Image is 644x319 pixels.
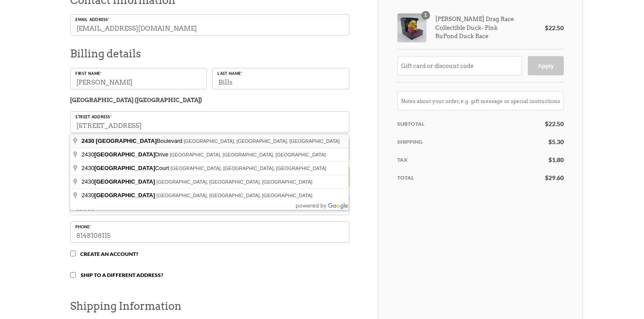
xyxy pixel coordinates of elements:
bdi: 1.80 [548,156,564,163]
span: [GEOGRAPHIC_DATA], [GEOGRAPHIC_DATA], [GEOGRAPHIC_DATA] [171,166,327,171]
h3: Billing details [70,44,349,63]
bdi: 22.50 [545,120,564,128]
span: [GEOGRAPHIC_DATA], [GEOGRAPHIC_DATA], [GEOGRAPHIC_DATA] [184,138,340,144]
span: 2430 [82,138,94,144]
input: Notes about your order, e.g. gift message or special instructions [397,91,564,110]
span: Boulevard [82,138,184,144]
span: [GEOGRAPHIC_DATA] [94,178,155,185]
span: 2430 Court [82,165,171,171]
bdi: 29.60 [545,174,564,181]
div: [PERSON_NAME] Drag Race Collectible Duck- Pink RuPond Duck Race [397,13,519,43]
span: [GEOGRAPHIC_DATA] [96,138,157,144]
bdi: 5.30 [548,138,564,145]
span: $ [548,138,552,145]
span: Create an account? [80,251,138,257]
th: Subtotal [397,115,545,133]
th: Shipping [397,133,545,151]
span: Ship to a different address? [81,272,163,278]
span: [GEOGRAPHIC_DATA] [94,165,155,171]
span: $ [545,120,548,128]
span: $ [545,24,548,32]
th: Tax [397,151,545,169]
span: [GEOGRAPHIC_DATA], [GEOGRAPHIC_DATA], [GEOGRAPHIC_DATA] [170,152,326,157]
strong: [GEOGRAPHIC_DATA] ([GEOGRAPHIC_DATA]) [70,97,202,103]
div: 1 [421,11,430,20]
button: Apply [528,56,563,75]
bdi: 22.50 [545,24,564,32]
input: Ship to a different address? [70,272,76,278]
span: 2430 [82,178,157,185]
span: 2430 [82,192,157,198]
th: Total [397,169,545,187]
span: [GEOGRAPHIC_DATA], [GEOGRAPHIC_DATA], [GEOGRAPHIC_DATA] [157,193,313,198]
span: [GEOGRAPHIC_DATA], [GEOGRAPHIC_DATA], [GEOGRAPHIC_DATA] [157,179,313,184]
span: $ [548,156,552,163]
span: 2430 Drive [82,151,170,158]
span: [GEOGRAPHIC_DATA] [94,192,155,198]
span: $ [545,174,548,181]
input: Gift card or discount code [397,56,522,75]
input: Create an account? [70,251,76,256]
span: [GEOGRAPHIC_DATA] [94,151,155,158]
h3: Shipping Information [70,297,349,315]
